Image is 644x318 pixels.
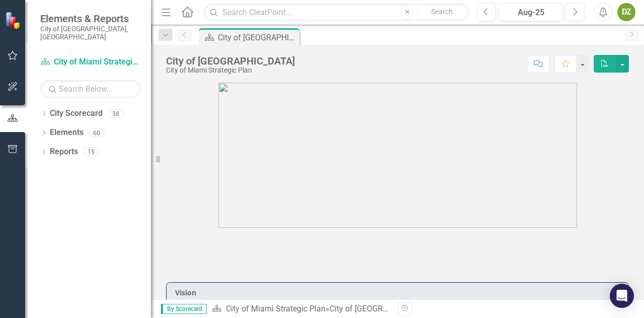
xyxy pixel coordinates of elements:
[108,109,124,118] div: 38
[226,304,326,313] a: City of Miami Strategic Plan
[617,3,635,21] button: DZ
[50,127,84,139] a: Elements
[212,303,390,315] div: »
[502,7,559,19] div: Aug-25
[330,304,431,313] div: City of [GEOGRAPHIC_DATA]
[166,67,295,74] div: City of Miami Strategic Plan
[218,31,297,44] div: City of [GEOGRAPHIC_DATA]
[50,146,78,158] a: Reports
[40,13,141,25] span: Elements & Reports
[40,80,141,98] input: Search Below...
[610,284,634,308] div: Open Intercom Messenger
[40,25,141,41] small: City of [GEOGRAPHIC_DATA], [GEOGRAPHIC_DATA]
[83,148,99,156] div: 15
[89,129,105,137] div: 60
[499,3,563,21] button: Aug-25
[175,289,623,296] h3: Vision
[40,56,141,68] a: City of Miami Strategic Plan
[50,108,103,119] a: City Scorecard
[5,12,23,29] img: ClearPoint Strategy
[417,5,467,19] button: Search
[431,8,453,16] span: Search
[161,304,207,314] span: By Scorecard
[204,4,469,21] input: Search ClearPoint...
[166,55,295,67] div: City of [GEOGRAPHIC_DATA]
[218,83,577,228] img: city_priorities_all%20smaller%20copy.png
